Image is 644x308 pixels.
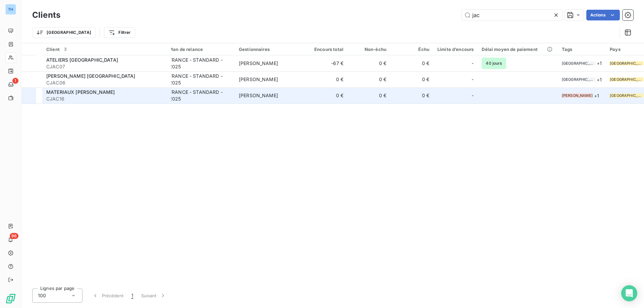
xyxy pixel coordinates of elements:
td: 0 € [390,87,433,104]
img: Logo LeanPay [5,293,16,304]
button: Filtrer [104,27,135,38]
span: [GEOGRAPHIC_DATA] [610,77,643,81]
div: Plan de relance [169,47,231,52]
td: 0 € [347,87,390,104]
button: Actions [586,10,620,20]
span: + 1 [597,76,602,83]
span: + 1 [597,60,602,67]
span: [GEOGRAPHIC_DATA] [562,61,595,65]
span: - [472,92,474,99]
span: 1 [131,293,133,299]
span: ATELIERS [GEOGRAPHIC_DATA] [46,57,118,63]
div: Échu [394,47,429,52]
td: 0 € [347,71,390,87]
div: FRANCE - STANDARD - 2025 [169,89,231,102]
td: 0 € [347,55,390,71]
input: Rechercher [462,10,562,20]
h3: Clients [32,9,60,21]
span: 3 [62,46,68,52]
span: 40 jours [482,58,506,69]
td: 0 € [390,71,433,87]
span: - [472,76,474,83]
span: 96 [10,233,18,239]
td: -67 € [305,55,347,71]
span: [PERSON_NAME] [239,93,278,98]
span: [PERSON_NAME] [562,94,593,98]
div: FRANCE - STANDARD - 2025 [169,73,231,86]
span: CJAC06 [46,79,167,86]
span: CJAC07 [46,63,167,70]
a: 1 [5,79,16,90]
span: [GEOGRAPHIC_DATA] [610,94,643,98]
td: 0 € [305,87,347,104]
button: Suivant [137,290,170,301]
div: TH [5,4,16,15]
div: Limite d’encours [437,47,474,52]
div: FRANCE - STANDARD - 2025 [169,57,231,70]
span: MATERIAUX [PERSON_NAME] [46,89,115,95]
div: Open Intercom Messenger [621,285,637,301]
span: Client [46,47,60,52]
div: Pays [610,47,643,52]
div: Tags [562,47,602,52]
span: [PERSON_NAME] [239,60,278,66]
span: [PERSON_NAME] [GEOGRAPHIC_DATA] [46,73,136,79]
div: Non-échu [352,47,386,52]
span: 1 [12,78,18,84]
div: Gestionnaires [239,47,301,52]
button: 1 [127,290,137,301]
span: + 1 [594,92,599,99]
span: - [472,60,474,67]
span: [PERSON_NAME] [239,76,278,82]
td: 0 € [305,71,347,87]
span: 100 [38,292,46,299]
div: Encours total [309,47,343,52]
td: 0 € [390,55,433,71]
span: [GEOGRAPHIC_DATA] [562,77,595,81]
span: [GEOGRAPHIC_DATA] [610,61,643,65]
span: CJAC16 [46,96,167,102]
button: Précédent [88,290,127,301]
div: Délai moyen de paiement [482,47,553,52]
button: [GEOGRAPHIC_DATA] [32,27,96,38]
